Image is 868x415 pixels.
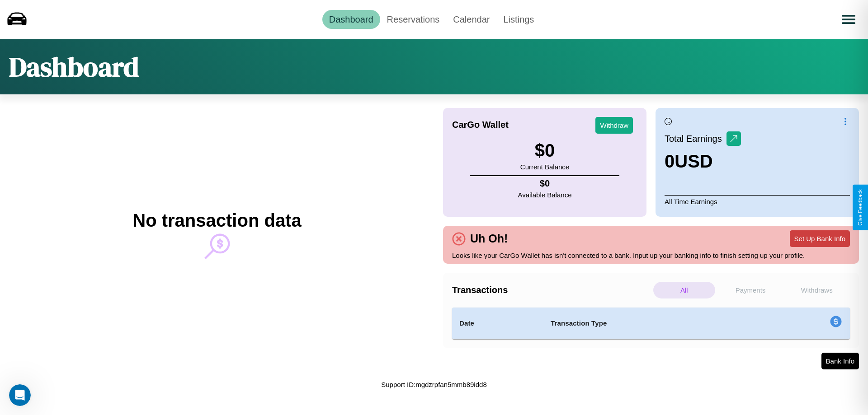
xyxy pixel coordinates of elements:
[132,210,301,231] h2: No transaction data
[857,189,863,226] div: Give Feedback
[518,178,572,189] h4: $ 0
[9,384,31,406] iframe: Intercom live chat
[452,285,651,295] h4: Transactions
[452,308,850,339] table: simple table
[381,378,486,391] p: Support ID: mgdzrpfan5mmb89idd8
[520,140,569,161] h3: $ 0
[821,353,859,369] button: Bank Info
[496,10,541,29] a: Listings
[459,318,536,329] h4: Date
[520,161,569,173] p: Current Balance
[322,10,380,29] a: Dashboard
[665,131,726,147] p: Total Earnings
[518,189,572,201] p: Available Balance
[452,120,509,130] h4: CarGo Wallet
[380,10,447,29] a: Reservations
[665,151,741,172] h3: 0 USD
[790,230,850,247] button: Set Up Bank Info
[551,318,756,329] h4: Transaction Type
[720,282,782,298] p: Payments
[446,10,496,29] a: Calendar
[836,7,861,32] button: Open menu
[786,282,848,298] p: Withdraws
[653,282,715,298] p: All
[9,48,139,85] h1: Dashboard
[466,232,512,245] h4: Uh Oh!
[452,249,850,261] p: Looks like your CarGo Wallet has isn't connected to a bank. Input up your banking info to finish ...
[595,117,633,134] button: Withdraw
[665,195,850,208] p: All Time Earnings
